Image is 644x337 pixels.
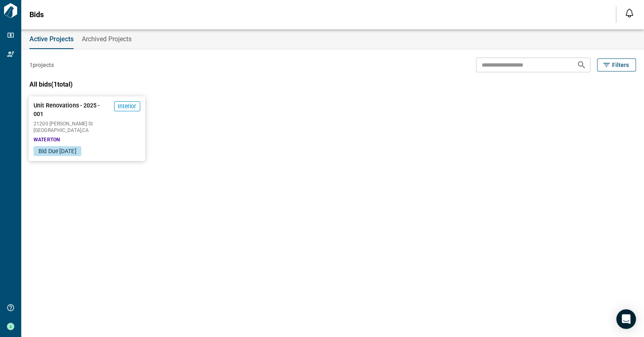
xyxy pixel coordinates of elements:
span: Interior [118,102,137,110]
button: Search projects [573,57,590,73]
span: [GEOGRAPHIC_DATA] , CA [34,128,140,133]
span: 21200 [PERSON_NAME] St [34,121,140,126]
button: Filters [597,58,636,71]
span: Archived Projects [82,35,132,43]
span: 1 projects [29,61,54,69]
span: Active Projects [29,35,74,43]
span: All bids ( 1 total) [29,80,73,88]
span: Unit Renovations - 2025 - 001 [34,101,110,118]
span: WATERTON [34,136,60,143]
span: Bids [29,11,44,19]
div: base tabs [21,29,644,49]
div: Open Intercom Messenger [616,309,636,329]
button: Open notification feed [623,7,636,20]
span: Filters [612,61,629,69]
span: Bid Due [DATE] [38,148,76,154]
